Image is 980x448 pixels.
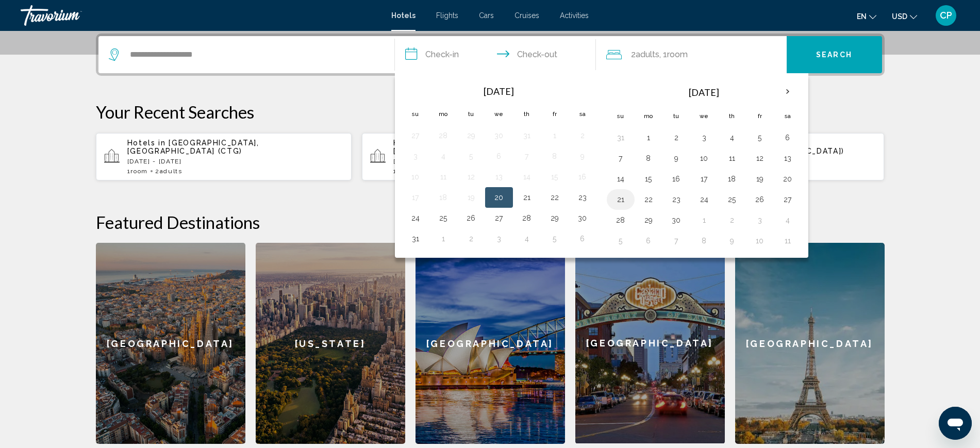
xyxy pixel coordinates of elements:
[635,80,774,105] th: [DATE]
[574,170,591,184] button: Day 16
[667,49,688,59] span: Room
[696,172,712,186] button: Day 17
[407,211,424,225] button: Day 24
[696,213,712,227] button: Day 1
[393,139,432,147] span: Hotels in
[774,80,802,104] button: Next month
[779,130,796,145] button: Day 6
[640,172,657,186] button: Day 15
[519,170,535,184] button: Day 14
[435,190,452,205] button: Day 18
[436,11,458,20] a: Flights
[546,231,563,246] button: Day 5
[463,231,479,246] button: Day 2
[574,231,591,246] button: Day 6
[479,11,494,20] a: Cars
[636,49,659,59] span: Adults
[696,234,712,248] button: Day 8
[395,36,596,73] button: Check in and out dates
[463,149,479,163] button: Day 5
[735,243,885,444] a: [GEOGRAPHIC_DATA]
[514,11,539,20] span: Cruises
[416,243,565,444] a: [GEOGRAPHIC_DATA]
[724,234,740,248] button: Day 9
[96,132,352,181] button: Hotels in [GEOGRAPHIC_DATA], [GEOGRAPHIC_DATA] (CTG)[DATE] - [DATE]1Room2Adults
[640,192,657,207] button: Day 22
[491,231,507,246] button: Day 3
[463,128,479,143] button: Day 29
[546,170,563,184] button: Day 15
[160,168,182,175] span: Adults
[519,231,535,246] button: Day 4
[640,151,657,165] button: Day 8
[435,211,452,225] button: Day 25
[724,151,740,165] button: Day 11
[127,139,166,147] span: Hotels in
[724,213,740,227] button: Day 2
[519,149,535,163] button: Day 7
[491,128,507,143] button: Day 30
[96,243,245,444] div: [GEOGRAPHIC_DATA]
[779,151,796,165] button: Day 13
[519,128,535,143] button: Day 31
[546,211,563,225] button: Day 29
[491,190,507,205] button: Day 20
[546,128,563,143] button: Day 1
[779,213,796,227] button: Day 4
[435,128,452,143] button: Day 28
[857,12,867,21] span: en
[940,10,952,21] span: CP
[407,128,424,143] button: Day 27
[668,192,685,207] button: Day 23
[429,80,569,103] th: [DATE]
[779,172,796,186] button: Day 20
[612,130,629,145] button: Day 31
[435,170,452,184] button: Day 11
[130,168,148,175] span: Room
[752,151,768,165] button: Day 12
[612,172,629,186] button: Day 14
[939,407,972,440] iframe: Botón para iniciar la ventana de mensajería
[612,213,629,227] button: Day 28
[668,234,685,248] button: Day 7
[574,211,591,225] button: Day 30
[575,243,725,444] a: [GEOGRAPHIC_DATA]
[787,36,882,73] button: Search
[816,51,852,59] span: Search
[407,170,424,184] button: Day 10
[640,130,657,145] button: Day 1
[127,168,148,175] span: 1
[435,231,452,246] button: Day 1
[612,234,629,248] button: Day 5
[631,47,659,62] span: 2
[96,102,885,122] p: Your Recent Searches
[696,130,712,145] button: Day 3
[752,234,768,248] button: Day 10
[519,190,535,205] button: Day 21
[127,139,259,155] span: [GEOGRAPHIC_DATA], [GEOGRAPHIC_DATA] (CTG)
[640,234,657,248] button: Day 6
[256,243,405,444] a: [US_STATE]
[98,36,882,73] div: Search widget
[463,211,479,225] button: Day 26
[407,190,424,205] button: Day 17
[463,170,479,184] button: Day 12
[393,158,610,165] p: [DATE] - [DATE]
[668,151,685,165] button: Day 9
[696,192,712,207] button: Day 24
[407,231,424,246] button: Day 31
[933,5,959,26] button: User Menu
[96,212,885,233] h2: Featured Destinations
[779,192,796,207] button: Day 27
[596,36,787,73] button: Travelers: 2 adults, 0 children
[668,213,685,227] button: Day 30
[857,9,876,24] button: Change language
[574,128,591,143] button: Day 2
[491,211,507,225] button: Day 27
